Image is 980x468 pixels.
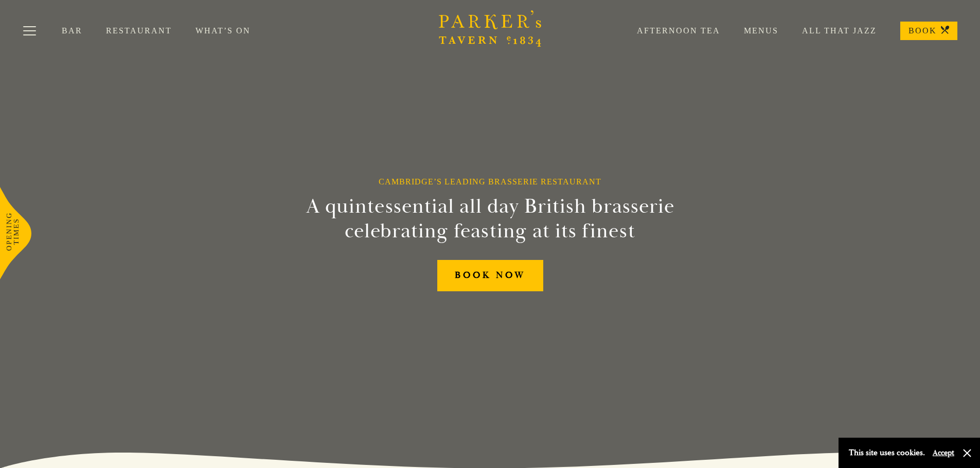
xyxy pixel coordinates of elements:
a: BOOK NOW [437,260,543,291]
button: Close and accept [962,448,972,458]
button: Accept [933,448,954,458]
p: This site uses cookies. [849,445,925,460]
h1: Cambridge’s Leading Brasserie Restaurant [379,177,601,186]
h2: A quintessential all day British brasserie celebrating feasting at its finest [256,194,725,244]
